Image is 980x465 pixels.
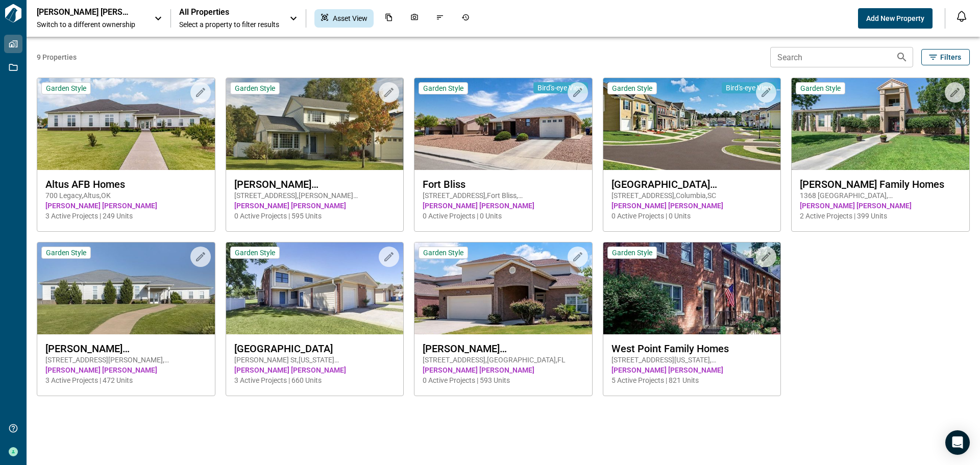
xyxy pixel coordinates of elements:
span: [PERSON_NAME] Family Homes [800,178,961,190]
span: Add New Property [866,13,924,23]
span: 1368 [GEOGRAPHIC_DATA] , [GEOGRAPHIC_DATA] , AZ [800,190,961,201]
span: [PERSON_NAME][GEOGRAPHIC_DATA] [234,178,396,190]
span: 3 Active Projects | 472 Units [45,375,207,385]
span: Garden Style [423,84,463,93]
span: 700 Legacy , Altus , OK [45,190,207,201]
span: Fort Bliss [423,178,584,190]
span: [STREET_ADDRESS] , [GEOGRAPHIC_DATA] , FL [423,355,584,365]
span: 0 Active Projects | 0 Units [423,211,584,221]
img: property-asset [792,78,969,170]
img: property-asset [414,242,592,334]
span: 0 Active Projects | 593 Units [423,375,584,385]
span: [PERSON_NAME] [PERSON_NAME] [423,365,584,375]
span: Garden Style [235,248,275,257]
p: [PERSON_NAME] [PERSON_NAME] [37,7,129,17]
button: Search properties [892,47,912,67]
span: [PERSON_NAME] [PERSON_NAME] [234,201,396,211]
span: 3 Active Projects | 660 Units [234,375,396,385]
span: [PERSON_NAME] St , [US_STATE][GEOGRAPHIC_DATA] , OK [234,355,396,365]
span: [PERSON_NAME] [PERSON_NAME] [45,201,207,211]
img: property-asset [226,242,404,334]
span: [STREET_ADDRESS][US_STATE] , [GEOGRAPHIC_DATA] , NY [611,355,773,365]
img: property-asset [37,242,215,334]
span: 5 Active Projects | 821 Units [611,375,773,385]
span: [STREET_ADDRESS] , [PERSON_NAME][GEOGRAPHIC_DATA] , WA [234,190,396,201]
span: Garden Style [46,84,86,93]
span: Bird's-eye View [726,83,772,92]
img: property-asset [226,78,404,170]
div: Asset View [314,9,374,28]
span: [PERSON_NAME] [PERSON_NAME] [423,201,584,211]
span: 2 Active Projects | 399 Units [800,211,961,221]
span: Garden Style [612,84,652,93]
span: [PERSON_NAME] [PERSON_NAME] [45,365,207,375]
div: Photos [404,9,425,28]
span: Bird's-eye View [537,83,584,92]
img: property-asset [414,78,592,170]
span: [PERSON_NAME] [PERSON_NAME] [611,201,773,211]
span: Asset View [333,13,367,23]
span: Switch to a different ownership [37,19,144,30]
span: [GEOGRAPHIC_DATA][PERSON_NAME] [611,178,773,190]
span: 0 Active Projects | 595 Units [234,211,396,221]
div: Documents [379,9,399,28]
div: Job History [455,9,476,28]
button: Add New Property [858,8,933,29]
div: Open Intercom Messenger [945,430,970,455]
span: [PERSON_NAME][GEOGRAPHIC_DATA] [423,342,584,355]
span: [PERSON_NAME] [PERSON_NAME] [611,365,773,375]
span: [STREET_ADDRESS] , Columbia , SC [611,190,773,201]
span: 0 Active Projects | 0 Units [611,211,773,221]
span: Select a property to filter results [179,19,279,30]
span: Garden Style [423,248,463,257]
span: 9 Properties [37,52,766,62]
span: 3 Active Projects | 249 Units [45,211,207,221]
button: Filters [921,49,970,65]
span: Garden Style [612,248,652,257]
img: property-asset [37,78,215,170]
span: Garden Style [800,84,841,93]
span: Filters [940,52,961,62]
span: All Properties [179,7,279,17]
div: Issues & Info [430,9,450,28]
span: Garden Style [235,84,275,93]
span: Garden Style [46,248,86,257]
button: Open notification feed [953,8,970,25]
span: West Point Family Homes [611,342,773,355]
span: [PERSON_NAME][GEOGRAPHIC_DATA] Homes [45,342,207,355]
span: [GEOGRAPHIC_DATA] [234,342,396,355]
span: Altus AFB Homes [45,178,207,190]
span: [STREET_ADDRESS] , Fort Bliss , [GEOGRAPHIC_DATA] [423,190,584,201]
img: property-asset [603,78,781,170]
span: [PERSON_NAME] [PERSON_NAME] [234,365,396,375]
img: property-asset [603,242,781,334]
span: [PERSON_NAME] [PERSON_NAME] [800,201,961,211]
span: [STREET_ADDRESS][PERSON_NAME] , [PERSON_NAME][GEOGRAPHIC_DATA] , [GEOGRAPHIC_DATA] [45,355,207,365]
